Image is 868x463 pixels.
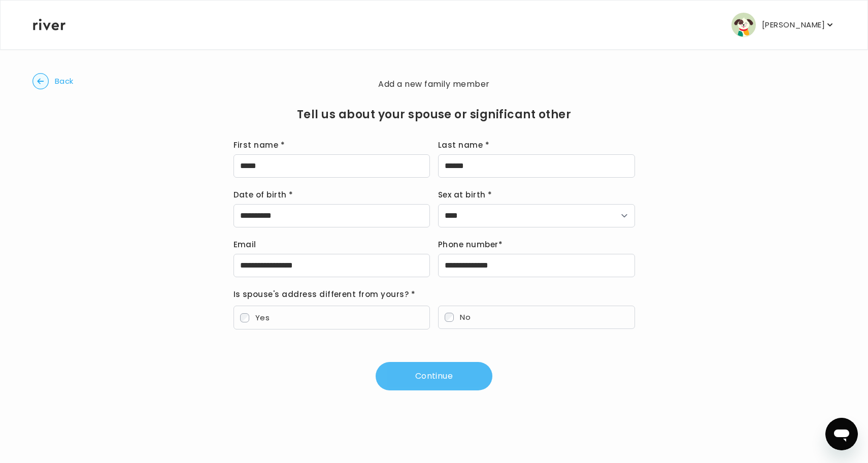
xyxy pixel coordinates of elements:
input: Yes [240,313,249,322]
p: Add a new family member [32,77,836,91]
span: Back [55,74,74,88]
input: email [233,254,430,277]
label: Sex at birth * [438,188,635,202]
img: user avatar [731,13,756,37]
input: No [445,313,454,322]
h2: Tell us about your spouse or significant other [32,108,836,122]
button: Back [32,73,74,89]
input: firstName [233,154,430,178]
label: First name * [233,138,430,152]
label: Email [233,238,430,252]
label: Phone number * [438,238,635,252]
label: Date of birth * [233,188,430,202]
span: Yes [255,312,270,323]
button: user avatar[PERSON_NAME] [731,13,835,37]
input: lastName [438,154,635,178]
p: [PERSON_NAME] [762,18,825,32]
button: Continue [376,362,492,390]
input: dateOfBirth [233,204,430,227]
label: Last name * [438,138,635,152]
span: No [460,312,471,322]
label: Is spouse's address different from yours? * [233,287,635,302]
iframe: Button to launch messaging window [825,418,858,450]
